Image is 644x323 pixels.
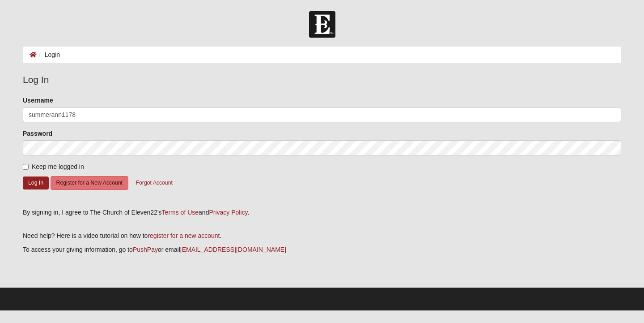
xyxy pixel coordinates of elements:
[309,11,335,38] img: Church of Eleven22 Logo
[133,246,158,253] a: PushPay
[23,96,53,105] label: Username
[23,73,621,87] legend: Log In
[23,208,621,217] div: By signing in, I agree to The Church of Eleven22's and .
[23,129,52,138] label: Password
[23,177,49,189] button: Log In
[130,176,178,190] button: Forgot Account
[23,164,29,170] input: Keep me logged in
[148,232,220,239] a: register for a new account
[23,245,621,254] p: To access your giving information, go to or email
[37,50,60,60] li: Login
[162,209,199,216] a: Terms of Use
[51,176,128,190] button: Register for a New Account
[23,231,621,241] p: Need help? Here is a video tutorial on how to .
[32,163,84,170] span: Keep me logged in
[180,246,286,253] a: [EMAIL_ADDRESS][DOMAIN_NAME]
[209,209,247,216] a: Privacy Policy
